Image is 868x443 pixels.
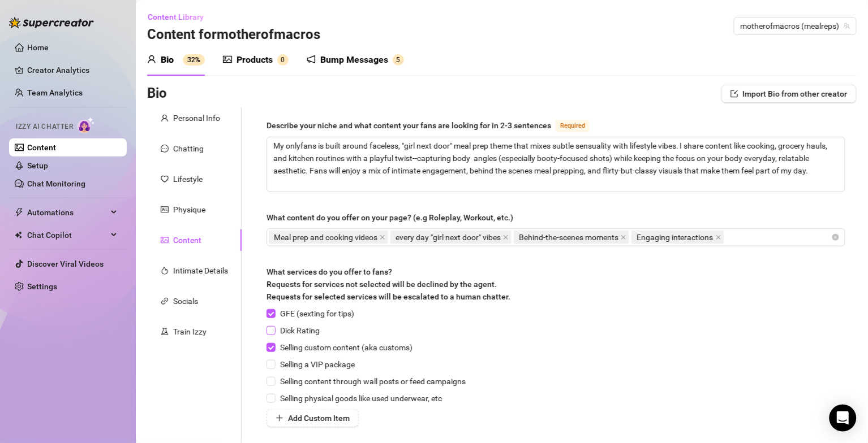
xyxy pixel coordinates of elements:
a: Creator Analytics [27,61,118,79]
span: Content Library [148,12,204,21]
span: user [161,114,169,122]
span: Required [556,120,590,132]
div: Bump Messages [320,53,388,67]
span: Behind-the-scenes moments [519,231,618,244]
span: heart [161,175,169,183]
span: Engaging interactions [631,231,724,244]
span: every day "girl next door" vibes [390,231,512,244]
span: motherofmacros (mealreps) [741,18,850,34]
img: Chat Copilot [15,231,22,239]
img: AI Chatter [78,117,95,133]
a: Home [27,43,49,52]
a: Content [27,143,56,152]
div: Content [173,234,201,246]
span: thunderbolt [15,208,24,217]
span: What services do you offer to fans? Requests for services not selected will be declined by the ag... [267,267,510,301]
span: close [716,234,721,240]
label: Describe your niche and what content your fans are looking for in 2-3 sentences [267,119,602,132]
span: Engaging interactions [637,231,714,244]
h3: Content for motherofmacros [147,26,320,44]
div: Intimate Details [173,264,228,277]
span: notification [307,55,316,64]
input: What content do you offer on your page? (e.g Roleplay, Workout, etc.) [727,231,729,244]
sup: 5 [393,54,404,66]
span: picture [223,55,232,64]
span: close [380,234,385,240]
span: Automations [27,203,108,221]
div: Describe your niche and what content your fans are looking for in 2-3 sentences [267,119,551,132]
span: message [161,145,169,153]
sup: 32% [183,54,205,66]
span: Selling physical goods like used underwear, etc [276,392,446,405]
span: Chat Copilot [27,226,108,244]
a: Discover Viral Videos [27,259,104,268]
span: experiment [161,328,169,336]
button: Add Custom Item [267,409,359,427]
div: Open Intercom Messenger [830,405,857,432]
span: Izzy AI Chatter [16,121,73,132]
button: Content Library [147,8,213,26]
a: Settings [27,282,57,291]
span: fire [161,267,169,275]
span: close [621,234,626,240]
span: Selling custom content (aka customs) [276,341,417,354]
span: 5 [397,56,401,64]
span: picture [161,236,169,244]
span: Selling content through wall posts or feed campaigns [276,375,470,388]
textarea: Describe your niche and what content your fans are looking for in 2-3 sentences [267,137,845,192]
span: Meal prep and cooking videos [269,231,388,244]
div: Personal Info [173,112,220,124]
span: team [844,23,850,29]
button: Import Bio from other creator [721,85,857,103]
div: Train Izzy [173,325,207,338]
label: What content do you offer on your page? (e.g Roleplay, Workout, etc.) [267,211,521,224]
div: Products [237,53,273,67]
span: close [503,234,509,240]
a: Setup [27,161,48,170]
span: import [731,90,738,98]
div: Lifestyle [173,173,203,185]
span: Selling a VIP package [276,358,359,371]
a: Team Analytics [27,88,83,97]
span: plus [276,414,283,422]
span: Import Bio from other creator [743,89,848,98]
span: close-circle [832,234,839,241]
h3: Bio [147,85,167,103]
span: user [147,55,156,64]
span: every day "girl next door" vibes [396,231,501,244]
sup: 0 [277,54,289,66]
span: Behind-the-scenes moments [514,231,629,244]
div: Chatting [173,142,204,155]
span: GFE (sexting for tips) [276,307,359,320]
div: Bio [161,53,174,67]
img: logo-BBDzfeDw.svg [9,17,94,28]
div: What content do you offer on your page? (e.g Roleplay, Workout, etc.) [267,211,513,224]
span: Add Custom Item [288,414,350,423]
a: Chat Monitoring [27,179,85,188]
div: Socials [173,295,198,307]
span: Dick Rating [276,324,324,337]
span: idcard [161,206,169,214]
span: Meal prep and cooking videos [274,231,377,244]
span: link [161,297,169,305]
div: Physique [173,203,205,216]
